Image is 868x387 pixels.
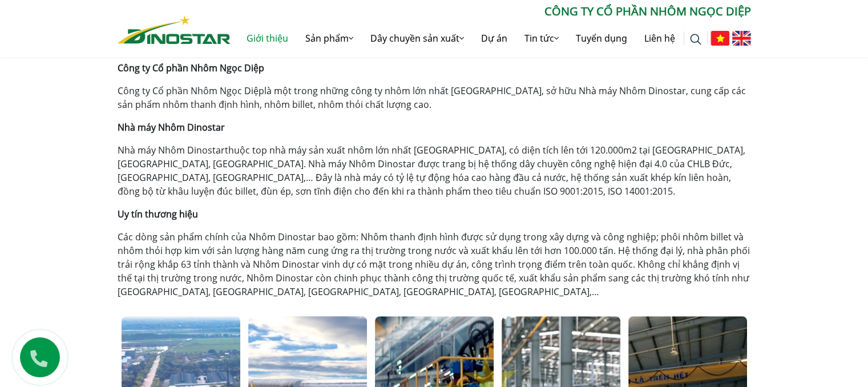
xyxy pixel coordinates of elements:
[567,20,636,57] a: Tuyển dụng
[118,62,264,74] strong: Công ty Cổ phần Nhôm Ngọc Diệp
[297,20,362,57] a: Sản phẩm
[362,20,473,57] a: Dây chuyền sản xuất
[118,84,751,111] p: là một trong những công ty nhôm lớn nhất [GEOGRAPHIC_DATA], sở hữu Nhà máy Nhôm Dinostar, cung cấ...
[231,3,751,20] p: CÔNG TY CỔ PHẦN NHÔM NGỌC DIỆP
[118,230,751,299] p: Các dòng sản phẩm chính của Nhôm Dinostar bao gồm: Nhôm thanh định hình được sử dụng trong xây dự...
[710,31,729,46] img: Tiếng Việt
[473,20,516,57] a: Dự án
[118,143,751,198] p: thuộc top nhà máy sản xuất nhôm lớn nhất [GEOGRAPHIC_DATA], có diện tích lên tới 120.000m2 tại [G...
[636,20,684,57] a: Liên hệ
[118,15,231,44] img: Nhôm Dinostar
[732,31,751,46] img: English
[118,84,264,97] a: Công ty Cổ phần Nhôm Ngọc Diệp
[516,20,567,57] a: Tin tức
[118,144,225,156] a: Nhà máy Nhôm Dinostar
[690,34,701,45] img: search
[238,20,297,57] a: Giới thiệu
[118,121,225,134] strong: Nhà máy Nhôm Dinostar
[118,208,198,220] strong: Uy tín thương hiệu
